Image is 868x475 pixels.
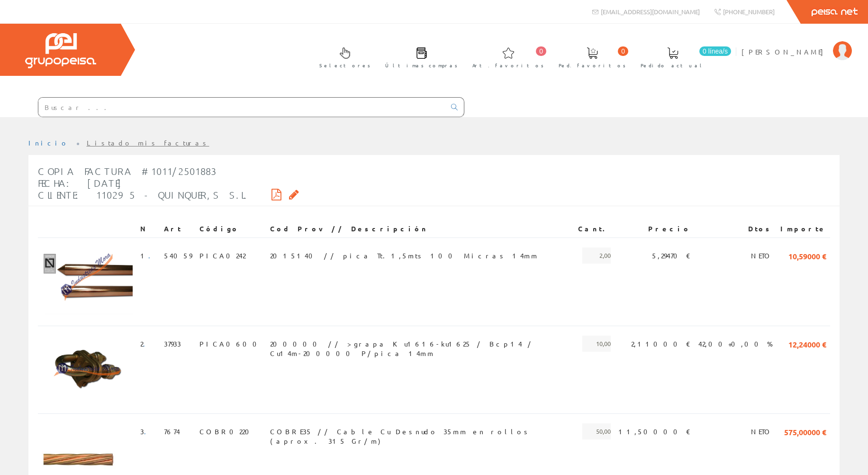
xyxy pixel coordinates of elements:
[601,8,700,16] span: [EMAIL_ADDRESS][DOMAIN_NAME]
[199,336,262,352] span: PICA0600
[574,220,615,237] th: Cant.
[289,191,299,198] i: Solicitar por email copia de la factura
[148,251,156,260] a: .
[536,46,546,56] span: 0
[164,247,192,264] span: 54059
[582,247,611,264] span: 2,00
[641,61,705,70] span: Pedido actual
[751,247,773,264] span: NETO
[310,39,375,74] a: Selectores
[618,423,691,439] span: 11,50000 €
[164,423,180,439] span: 7674
[140,247,156,264] span: 1
[788,336,826,352] span: 12,24000 €
[144,427,152,436] a: .
[695,220,777,237] th: Dtos
[631,336,691,352] span: 2,11000 €
[271,191,281,198] i: Descargar PDF
[199,423,255,439] span: COBR0220
[559,61,626,70] span: Ped. favoritos
[136,220,160,237] th: N
[723,8,775,16] span: [PHONE_NUMBER]
[140,336,151,352] span: 2
[698,336,773,352] span: 42,00+0,00 %
[140,423,152,439] span: 3
[270,423,570,439] span: COBRE35 // Cable Cu Desnudo 35mm en rollos (aprox. 315 Gr/m)
[582,336,611,352] span: 10,00
[741,47,828,56] span: [PERSON_NAME]
[777,220,830,237] th: Importe
[784,423,826,439] span: 575,00000 €
[582,423,611,439] span: 50,00
[615,220,695,237] th: Precio
[164,336,181,352] span: 37933
[270,247,538,264] span: 2015140 // pica Tt.1,5mts 100 Micras 14mm
[38,165,249,201] span: Copia Factura #1011/2501883 Fecha: [DATE] Cliente: 110295 - QUINQUER,S S.L.
[472,61,544,70] span: Art. favoritos
[42,247,133,316] img: Foto artículo (192x144.768)
[143,339,151,348] a: .
[270,336,570,352] span: 200000 // >grapa Ku1616-ku1625 / Bcp14 / Cu14m-200000 P/pica 14mm
[160,220,196,237] th: Art
[699,46,731,56] span: 0 línea/s
[788,247,826,264] span: 10,59000 €
[376,39,462,74] a: Últimas compras
[319,61,371,70] span: Selectores
[266,220,574,237] th: Cod Prov // Descripción
[38,98,445,117] input: Buscar ...
[42,336,133,404] img: Foto artículo (192x144)
[199,247,245,264] span: PICA0242
[25,33,96,68] img: Grupo Peisa
[196,220,266,237] th: Código
[652,247,691,264] span: 5,29470 €
[751,423,773,439] span: NETO
[741,39,852,48] a: [PERSON_NAME]
[87,138,209,147] a: Listado mis facturas
[28,138,69,147] a: Inicio
[385,61,458,70] span: Últimas compras
[618,46,628,56] span: 0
